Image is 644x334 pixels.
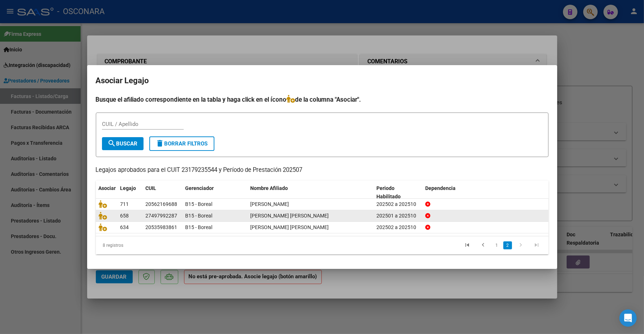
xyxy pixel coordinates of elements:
a: go to previous page [477,241,490,249]
li: page 1 [491,239,502,251]
span: MAZA LUNA VALENTINO NICOLAS [251,213,329,219]
a: go to next page [514,241,528,249]
button: Buscar [102,137,144,150]
div: 8 registros [96,236,185,254]
button: Borrar Filtros [149,136,214,151]
div: 202501 a 202510 [376,212,419,220]
span: B15 - Boreal [185,201,213,207]
li: page 2 [502,239,513,251]
datatable-header-cell: Asociar [96,181,118,204]
span: GOMEZ MARCELO JONAS [251,201,289,207]
mat-icon: delete [156,139,165,148]
span: Gerenciador [185,185,214,191]
div: 202502 a 202510 [376,223,419,232]
datatable-header-cell: Legajo [118,181,143,204]
a: 1 [492,241,501,249]
p: Legajos aprobados para el CUIT 23179235544 y Período de Prestación 202507 [96,166,549,175]
datatable-header-cell: Periodo Habilitado [374,181,422,204]
mat-icon: search [108,139,116,148]
a: go to first page [461,241,474,249]
datatable-header-cell: Nombre Afiliado [248,181,374,204]
span: Asociar [99,185,116,191]
span: B15 - Boreal [185,224,213,230]
div: Open Intercom Messenger [619,309,637,327]
h4: Busque el afiliado correspondiente en la tabla y haga click en el ícono de la columna "Asociar". [96,95,549,104]
span: Buscar [108,140,138,147]
span: CUIL [146,185,157,191]
datatable-header-cell: Dependencia [422,181,549,204]
span: Legajo [120,185,136,191]
span: 711 [120,201,129,207]
span: Periodo Habilitado [376,185,401,199]
span: 634 [120,224,129,230]
div: 27497992287 [146,212,178,220]
span: B15 - Boreal [185,213,213,219]
span: Borrar Filtros [156,140,208,147]
a: 2 [503,241,512,249]
span: Dependencia [425,185,456,191]
div: 20535983861 [146,223,178,232]
span: 658 [120,213,129,219]
datatable-header-cell: Gerenciador [183,181,248,204]
datatable-header-cell: CUIL [143,181,183,204]
a: go to last page [530,241,544,249]
div: 20562169688 [146,200,178,208]
span: Nombre Afiliado [251,185,288,191]
div: 202502 a 202510 [376,200,419,208]
h2: Asociar Legajo [96,74,549,88]
span: DAHER ENZO ARIEL [251,224,329,230]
